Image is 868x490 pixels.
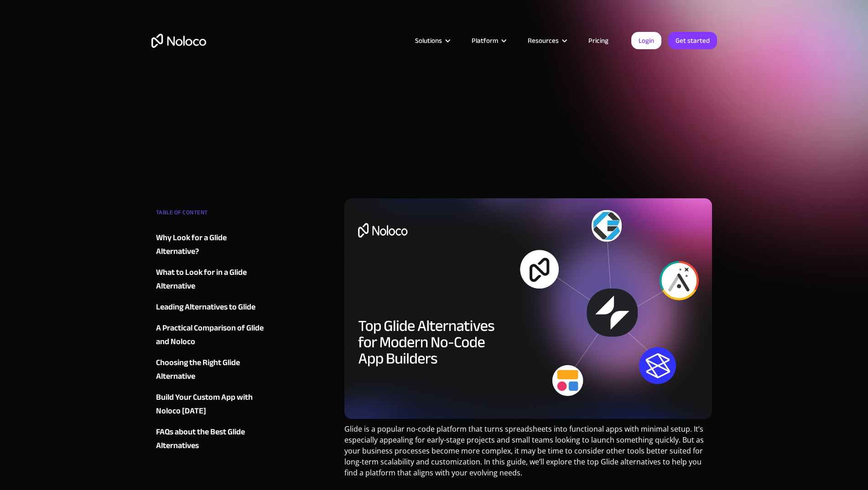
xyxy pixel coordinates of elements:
[156,266,266,293] a: What to Look for in a Glide Alternative
[156,391,266,418] a: Build Your Custom App with Noloco [DATE]
[415,35,442,46] div: Solutions
[156,356,266,383] a: Choosing the Right Glide Alternative
[631,32,661,49] a: Login
[528,35,559,46] div: Resources
[404,35,460,46] div: Solutions
[516,35,577,46] div: Resources
[156,321,266,349] a: A Practical Comparison of Glide and Noloco
[156,206,266,224] div: TABLE OF CONTENT
[151,34,206,48] a: home
[577,35,620,46] a: Pricing
[344,423,712,485] p: Glide is a popular no-code platform that turns spreadsheets into functional apps with minimal set...
[156,231,266,258] a: Why Look for a Glide Alternative?
[156,425,266,453] a: FAQs about the Best Glide Alternatives
[460,35,516,46] div: Platform
[156,300,255,314] div: Leading Alternatives to Glide
[668,32,717,49] a: Get started
[472,35,498,46] div: Platform
[156,300,266,314] a: Leading Alternatives to Glide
